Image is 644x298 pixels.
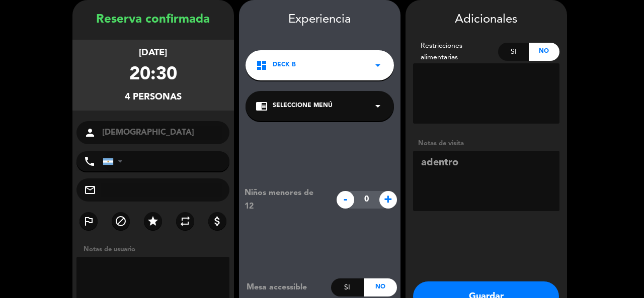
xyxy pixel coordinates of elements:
[179,215,191,227] i: repeat
[84,155,96,167] i: phone
[237,186,331,213] div: Niños menores de 12
[139,46,167,60] div: [DATE]
[529,43,559,61] div: No
[211,215,223,227] i: attach_money
[78,244,234,255] div: Notas de usuario
[83,215,95,227] i: outlined_flag
[413,10,559,30] div: Adicionales
[273,101,333,111] span: Seleccione Menú
[103,152,126,171] div: Argentina: +54
[256,59,268,71] i: dashboard
[372,100,384,112] i: arrow_drop_down
[84,127,96,139] i: person
[125,90,182,105] div: 4 personas
[331,278,364,296] div: Si
[239,10,400,30] div: Experiencia
[115,215,127,227] i: block
[379,191,397,209] span: +
[256,100,268,112] i: chrome_reader_mode
[498,43,529,61] div: Si
[413,40,499,63] div: Restricciones alimentarias
[84,184,96,196] i: mail_outline
[273,60,296,70] span: Deck B
[129,60,177,90] div: 20:30
[413,138,559,149] div: Notas de visita
[372,59,384,71] i: arrow_drop_down
[239,281,331,294] div: Mesa accessible
[337,191,354,209] span: -
[147,215,159,227] i: star
[72,10,234,30] div: Reserva confirmada
[364,278,396,296] div: No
